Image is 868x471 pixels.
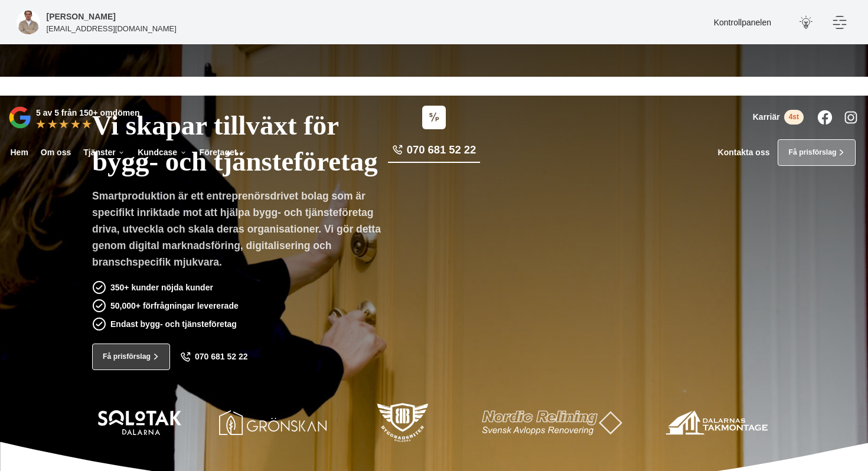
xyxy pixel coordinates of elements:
a: Tjänster [81,139,128,166]
p: Smartproduktion är ett entreprenörsdrivet bolag som är specifikt inriktade mot att hjälpa bygg- o... [92,188,390,274]
a: Få prisförslag [92,344,170,370]
span: Få prisförslag [103,351,151,362]
a: Karriär 4st [753,110,804,125]
a: Kontakta oss [718,148,770,158]
p: 50,000+ förfrågningar levererade [110,299,239,312]
span: Karriär [753,112,780,122]
a: Om oss [38,139,73,166]
a: Få prisförslag [778,139,856,166]
p: Vi vann Årets Unga Företagare i Dalarna 2024 – [4,81,864,91]
span: 4st [784,110,804,125]
a: Läs pressmeddelandet här! [469,81,566,90]
a: Hem [8,139,30,166]
a: 070 681 52 22 [180,352,248,362]
a: Företaget [197,139,249,166]
p: 5 av 5 från 150+ omdömen [36,106,139,119]
p: 350+ kunder nöjda kunder [110,281,213,294]
a: Kontrollpanelen [714,18,771,27]
a: Kundcase [136,139,189,166]
p: Endast bygg- och tjänsteföretag [110,318,237,331]
span: Få prisförslag [788,147,836,158]
span: 070 681 52 22 [407,142,476,158]
a: 070 681 52 22 [388,142,480,163]
h5: Försäljare [47,10,116,23]
p: [EMAIL_ADDRESS][DOMAIN_NAME] [47,23,177,34]
img: foretagsbild-pa-smartproduktion-ett-foretag-i-dalarnas-lan.png [17,11,40,34]
span: 070 681 52 22 [195,352,248,362]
